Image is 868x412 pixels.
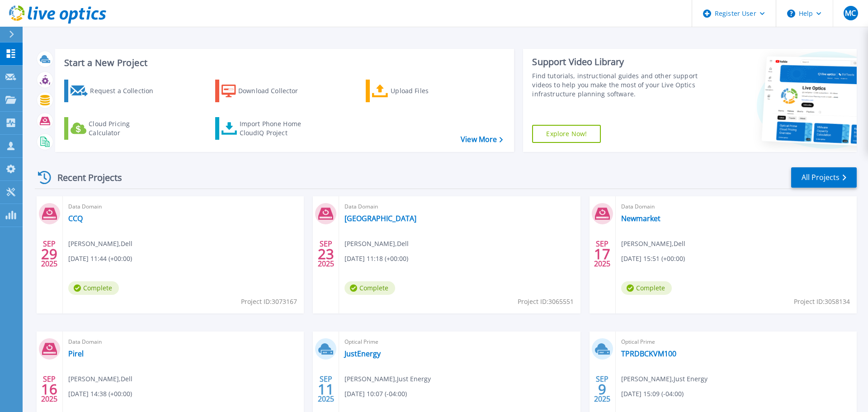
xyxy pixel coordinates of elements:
[791,167,857,188] a: All Projects
[41,385,57,393] span: 16
[366,80,467,102] a: Upload Files
[68,337,298,347] span: Data Domain
[64,80,165,102] a: Request a Collection
[794,297,850,307] span: Project ID: 3058134
[621,349,676,358] a: TPRDBCKVM100
[68,214,83,223] a: CCQ
[532,56,702,68] div: Support Video Library
[317,237,335,270] div: SEP 2025
[41,237,58,270] div: SEP 2025
[68,254,132,264] span: [DATE] 11:44 (+00:00)
[621,374,708,384] span: [PERSON_NAME] , Just Energy
[68,281,119,295] span: Complete
[344,374,431,384] span: [PERSON_NAME] , Just Energy
[532,71,702,99] div: Find tutorials, instructional guides and other support videos to help you make the most of your L...
[68,202,298,212] span: Data Domain
[518,297,574,307] span: Project ID: 3065551
[344,254,408,264] span: [DATE] 11:18 (+00:00)
[621,254,685,264] span: [DATE] 15:51 (+00:00)
[64,58,503,68] h3: Start a New Project
[241,297,297,307] span: Project ID: 3073167
[461,135,503,144] a: View More
[68,349,84,358] a: Pirel
[621,281,672,295] span: Complete
[238,82,311,100] div: Download Collector
[621,389,684,399] span: [DATE] 15:09 (-04:00)
[318,250,334,258] span: 23
[845,9,856,17] span: MC
[344,389,407,399] span: [DATE] 10:07 (-04:00)
[240,119,310,137] div: Import Phone Home CloudIQ Project
[621,239,685,249] span: [PERSON_NAME] , Dell
[90,82,162,100] div: Request a Collection
[317,373,335,406] div: SEP 2025
[35,166,134,189] div: Recent Projects
[391,82,463,100] div: Upload Files
[621,337,851,347] span: Optical Prime
[344,281,395,295] span: Complete
[598,385,606,393] span: 9
[68,389,132,399] span: [DATE] 14:38 (+00:00)
[594,250,610,258] span: 17
[594,237,611,270] div: SEP 2025
[41,373,58,406] div: SEP 2025
[318,385,334,393] span: 11
[89,119,161,137] div: Cloud Pricing Calculator
[344,337,575,347] span: Optical Prime
[64,117,165,140] a: Cloud Pricing Calculator
[68,374,132,384] span: [PERSON_NAME] , Dell
[532,125,601,143] a: Explore Now!
[621,202,851,212] span: Data Domain
[215,80,316,102] a: Download Collector
[41,250,57,258] span: 29
[344,349,381,358] a: JustEnergy
[594,373,611,406] div: SEP 2025
[68,239,132,249] span: [PERSON_NAME] , Dell
[344,239,409,249] span: [PERSON_NAME] , Dell
[344,214,416,223] a: [GEOGRAPHIC_DATA]
[621,214,660,223] a: Newmarket
[344,202,575,212] span: Data Domain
